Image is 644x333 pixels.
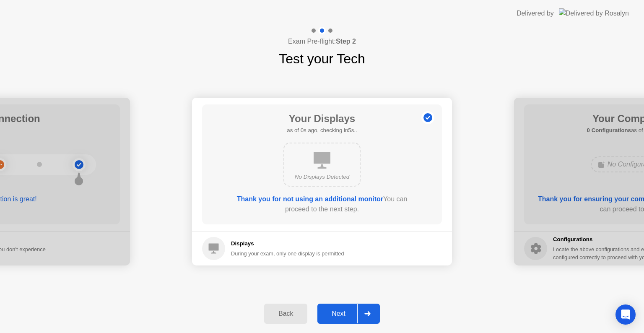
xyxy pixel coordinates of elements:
h4: Exam Pre-flight: [288,36,356,47]
h5: as of 0s ago, checking in5s.. [287,126,357,135]
div: Back [267,310,305,317]
b: Step 2 [336,38,356,45]
div: Next [320,310,357,317]
div: During your exam, only one display is permitted [231,250,344,258]
div: You can proceed to the next step. [226,194,418,214]
button: Back [264,304,307,324]
b: Thank you for not using an additional monitor [237,195,383,203]
h5: Displays [231,239,344,248]
div: No Displays Detected [291,173,353,181]
img: Delivered by Rosalyn [559,8,629,18]
h1: Test your Tech [279,49,365,69]
div: Delivered by [517,8,554,18]
button: Next [317,304,380,324]
div: Open Intercom Messenger [615,304,636,325]
h1: Your Displays [287,111,357,126]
